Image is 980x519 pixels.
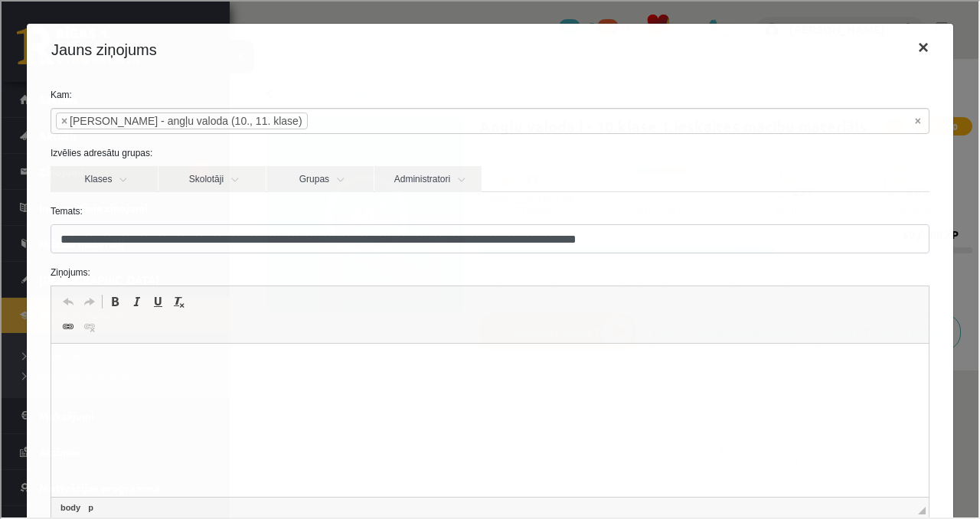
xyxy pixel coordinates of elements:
span: Перетащите для изменения размера [916,505,924,513]
label: Kam: [38,86,939,100]
a: Убрать ссылку [77,315,99,335]
span: Noņemt visus vienumus [913,112,920,127]
a: Grupas [265,165,372,191]
a: Вставить/Редактировать ссылку (⌘+K) [56,315,77,335]
a: Подчеркнутый (⌘+U) [145,290,167,310]
a: Отменить (⌘+Z) [56,290,77,310]
a: Элемент body [56,499,82,513]
label: Temats: [38,203,939,217]
a: Administratori [373,165,480,191]
a: Элемент p [83,499,95,513]
label: Izvēlies adresātu grupas: [38,145,939,158]
h4: Jauns ziņojums [50,37,155,60]
li: Alla Bautre - angļu valoda (10., 11. klase) [54,111,306,128]
iframe: Визуальный текстовый редактор, wiswyg-editor-47024986110840-1757513045-240 [50,342,927,495]
span: × [60,112,66,127]
label: Ziņojums: [38,264,939,278]
a: Курсив (⌘+I) [124,290,145,310]
a: Убрать форматирование [167,290,188,310]
a: Klases [49,165,156,191]
a: Skolotāji [157,165,264,191]
button: × [904,24,939,67]
a: Полужирный (⌘+B) [103,290,124,310]
a: Повторить (⌘+Y) [77,290,99,310]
